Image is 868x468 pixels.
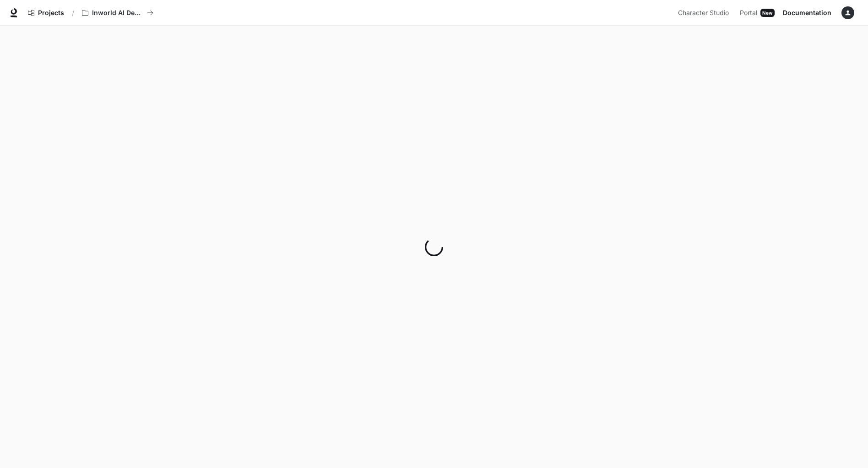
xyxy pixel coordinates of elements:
span: Documentation [783,7,831,19]
a: Documentation [779,4,835,22]
button: All workspaces [78,4,157,22]
div: / [68,8,78,18]
span: Projects [38,9,64,17]
a: Go to projects [24,4,68,22]
span: Character Studio [678,7,729,19]
span: Portal [740,7,757,19]
div: New [760,9,775,17]
p: Inworld AI Demos [92,9,143,17]
a: PortalNew [736,4,778,22]
a: Character Studio [674,4,735,22]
